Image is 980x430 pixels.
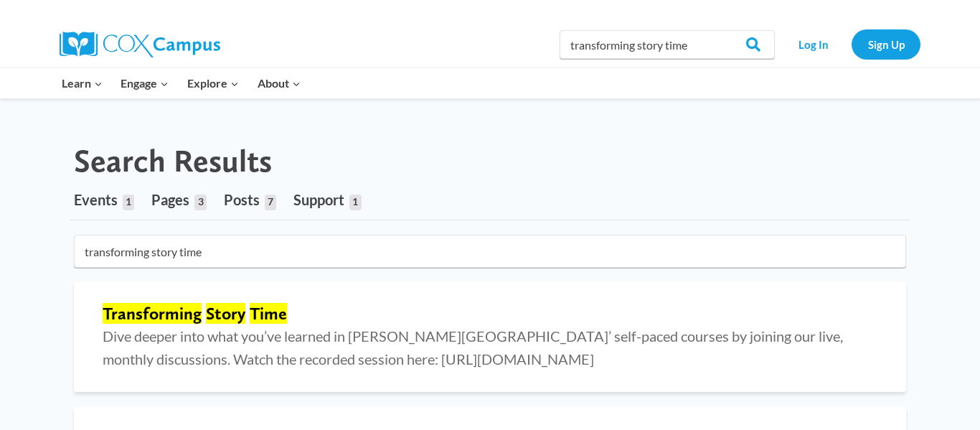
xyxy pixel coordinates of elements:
span: Events [74,191,118,208]
a: Sign Up [852,29,920,59]
span: Pages [151,191,189,208]
span: About [258,74,301,93]
span: 7 [265,195,276,210]
span: Posts [224,191,260,208]
span: Engage [121,74,169,93]
mark: Transforming [103,303,202,324]
input: Search Cox Campus [560,30,775,59]
span: Learn [62,74,103,93]
input: Search for... [74,235,906,268]
mark: Time [250,303,287,324]
a: Support1 [293,179,361,220]
span: Dive deeper into what you’ve learned in [PERSON_NAME][GEOGRAPHIC_DATA]’ self-paced courses by joi... [103,327,843,368]
a: Transforming Story Time Dive deeper into what you’ve learned in [PERSON_NAME][GEOGRAPHIC_DATA]’ s... [74,282,906,392]
span: 1 [123,195,134,210]
a: Pages3 [151,179,206,220]
mark: Story [206,303,245,324]
nav: Primary Navigation [52,68,309,98]
img: Cox Campus [60,32,220,57]
h1: Search Results [74,142,272,180]
nav: Secondary Navigation [782,29,920,59]
a: Log In [782,29,844,59]
span: Support [293,191,344,208]
a: Posts7 [224,179,276,220]
span: Explore [187,74,239,93]
span: 1 [349,195,361,210]
span: 3 [194,195,206,210]
a: Events1 [74,179,134,220]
